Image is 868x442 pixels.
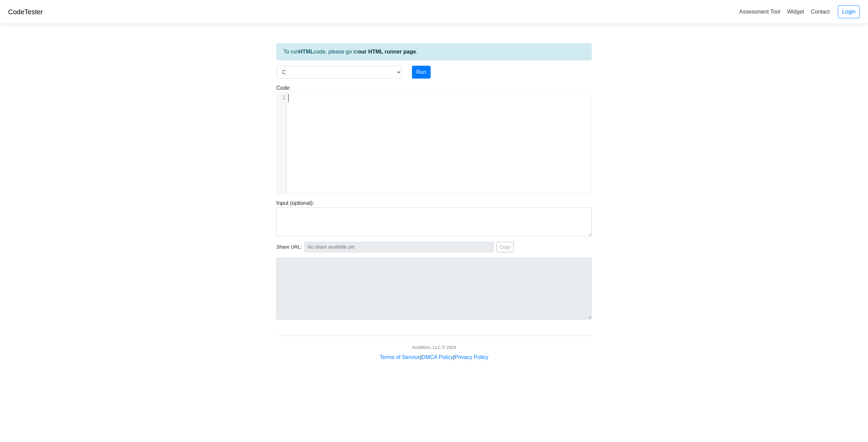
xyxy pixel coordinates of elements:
div: Code: [271,84,597,194]
div: AcidWorx, LLC © 2024 [412,344,456,351]
strong: HTML [298,49,313,55]
div: | | [380,353,488,361]
a: Contact [808,6,832,17]
button: Copy [496,242,514,252]
div: Input (optional): [271,199,597,236]
a: Widget [784,6,807,17]
input: No share available yet [304,242,494,252]
a: our HTML runner page [358,49,416,55]
button: Run [412,66,431,79]
a: Privacy Policy [455,354,489,360]
a: CodeTester [8,8,43,16]
a: Login [838,5,860,18]
span: Share URL: [276,244,302,251]
div: To run code, please go to . [276,43,592,60]
div: 1 [277,94,287,102]
a: Assessment Tool [736,6,783,17]
a: DMCA Policy [421,354,453,360]
a: Terms of Service [380,354,420,360]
